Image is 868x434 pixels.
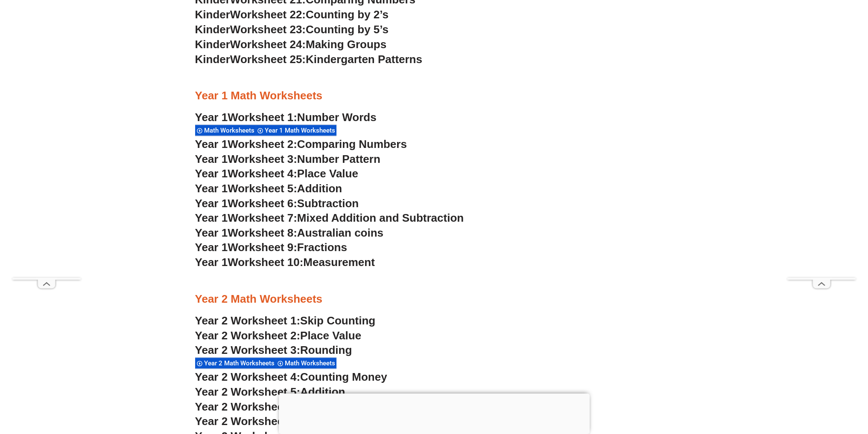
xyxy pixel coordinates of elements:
span: Worksheet 25: [230,53,306,66]
span: Worksheet 22: [230,8,306,21]
span: Fractions [297,241,347,254]
span: Making Groups [306,38,386,51]
a: Year 2 Worksheet 3:Rounding [195,344,352,356]
a: Year 2 Worksheet 5:Addition [195,385,345,398]
span: Counting Money [300,370,387,383]
span: Number Pattern [297,153,380,165]
div: Year 1 Math Worksheets [256,124,336,136]
span: Worksheet 1: [228,111,297,124]
div: Year 2 Math Worksheets [195,357,276,369]
span: Measurement [303,256,375,269]
span: Math Worksheets [285,359,338,367]
a: Year 1Worksheet 7:Mixed Addition and Subtraction [195,211,464,224]
span: Worksheet 8: [228,226,297,239]
a: Year 1Worksheet 6:Subtraction [195,197,359,210]
a: Year 1Worksheet 4:Place Value [195,167,358,180]
span: Subtraction [297,197,359,210]
h3: Year 1 Math Worksheets [195,89,673,103]
span: Rounding [300,344,352,356]
span: Skip Counting [300,314,375,327]
a: Year 1Worksheet 2:Comparing Numbers [195,138,407,150]
div: Math Worksheets [276,357,336,369]
div: Math Worksheets [195,124,256,136]
span: Comparing Numbers [297,138,407,150]
a: Year 1Worksheet 10:Measurement [195,256,375,269]
span: Worksheet 2: [228,138,297,150]
span: Worksheet 6: [228,197,297,210]
a: Year 2 Worksheet 2:Place Value [195,329,362,342]
span: Place Value [300,329,361,342]
span: Kinder [195,8,230,21]
a: Year 1Worksheet 8:Australian coins [195,226,383,239]
span: Kinder [195,38,230,51]
span: Year 2 Worksheet 7: [195,415,301,428]
span: Year 2 Worksheet 1: [195,314,301,327]
span: Number Words [297,111,377,124]
a: Year 1Worksheet 9:Fractions [195,241,347,254]
a: Year 1Worksheet 5:Addition [195,182,342,195]
span: Year 2 Worksheet 6: [195,400,301,413]
span: Kindergarten Patterns [306,53,422,66]
iframe: Advertisement [787,22,856,278]
span: Year 2 Worksheet 5: [195,385,301,398]
span: Worksheet 3: [228,153,297,165]
span: Worksheet 24: [230,38,306,51]
a: Year 2 Worksheet 6:Subtraction [195,400,362,413]
span: Math Worksheets [204,127,257,134]
span: Year 2 Math Worksheets [204,359,277,367]
span: Year 1 Math Worksheets [265,127,338,134]
span: Australian coins [297,226,383,239]
span: Kinder [195,53,230,66]
span: Counting by 2’s [306,8,389,21]
span: Worksheet 5: [228,182,297,195]
span: Addition [297,182,342,195]
a: Year 2 Worksheet 4:Counting Money [195,370,387,383]
span: Counting by 5’s [306,23,389,36]
span: Mixed Addition and Subtraction [297,211,464,224]
span: Worksheet 4: [228,167,297,180]
a: Year 1Worksheet 3:Number Pattern [195,153,380,165]
span: Year 2 Worksheet 3: [195,344,301,356]
h3: Year 2 Math Worksheets [195,292,673,307]
iframe: Chat Widget [726,338,868,434]
span: Year 2 Worksheet 4: [195,370,301,383]
iframe: Advertisement [279,393,590,432]
a: Year 2 Worksheet 1:Skip Counting [195,314,376,327]
span: Worksheet 23: [230,23,306,36]
a: Year 1Worksheet 1:Number Words [195,111,377,124]
span: Worksheet 9: [228,241,297,254]
iframe: Advertisement [12,22,81,278]
a: Year 2 Worksheet 7:Mixed Addition & Subtraction [195,415,455,428]
span: Year 2 Worksheet 2: [195,329,301,342]
span: Worksheet 7: [228,211,297,224]
span: Place Value [297,167,358,180]
span: Kinder [195,23,230,36]
span: Addition [300,385,345,398]
span: Worksheet 10: [228,256,303,269]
